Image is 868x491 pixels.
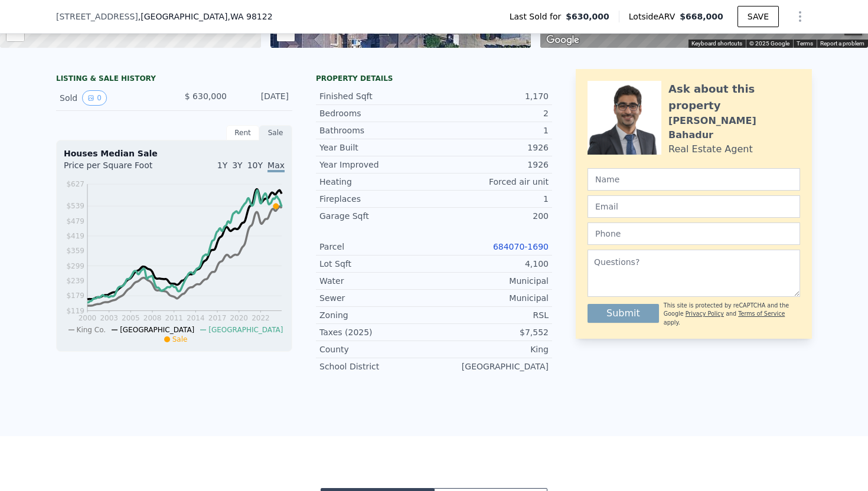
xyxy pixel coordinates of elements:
div: School District [319,361,434,372]
span: Last Sold for [510,11,566,22]
div: $7,552 [434,326,549,338]
div: Year Built [319,142,434,153]
div: Property details [316,74,552,83]
div: Heating [319,176,434,188]
div: Fireplaces [319,193,434,205]
div: 200 [434,210,549,222]
div: Forced air unit [434,176,549,188]
div: Ask about this property [668,81,800,114]
div: 2 [434,107,549,119]
tspan: 2005 [122,314,140,322]
button: Keyboard shortcuts [691,40,742,48]
div: This site is protected by reCAPTCHA and the Google and apply. [664,302,800,327]
div: Parcel [319,241,434,253]
tspan: $179 [66,292,84,300]
div: King [434,343,549,355]
span: [GEOGRAPHIC_DATA] [120,326,194,334]
div: Bedrooms [319,107,434,119]
div: RSL [434,309,549,321]
tspan: 2017 [208,314,227,322]
div: Sold [60,90,165,106]
div: 1926 [434,142,549,153]
a: Privacy Policy [686,310,724,317]
div: 1926 [434,159,549,171]
tspan: $119 [66,307,84,315]
div: Year Improved [319,159,434,171]
span: , [GEOGRAPHIC_DATA] [138,11,273,22]
div: Bathrooms [319,125,434,136]
div: LISTING & SALE HISTORY [56,74,292,86]
a: Open this area in Google Maps (opens a new window) [543,32,582,48]
tspan: 2020 [230,314,248,322]
div: [DATE] [236,90,289,106]
div: Garage Sqft [319,210,434,222]
input: Phone [588,222,800,245]
tspan: $299 [66,262,84,270]
div: Houses Median Sale [64,148,285,159]
span: [GEOGRAPHIC_DATA] [208,326,283,334]
div: Municipal [434,275,549,287]
tspan: 2011 [165,314,183,322]
div: Sewer [319,292,434,304]
input: Name [588,168,800,191]
span: , WA 98122 [227,12,272,21]
span: [STREET_ADDRESS] [56,11,138,22]
span: King Co. [77,326,106,334]
tspan: $419 [66,232,84,240]
div: Rent [226,125,259,140]
tspan: 2008 [143,314,162,322]
div: Real Estate Agent [668,142,753,156]
tspan: 2014 [187,314,205,322]
tspan: $479 [66,217,84,225]
tspan: $539 [66,202,84,210]
span: $ 630,000 [185,91,227,101]
div: County [319,343,434,355]
a: Terms of Service [738,310,785,317]
div: Water [319,275,434,287]
div: [PERSON_NAME] Bahadur [668,114,800,142]
button: Submit [588,304,659,323]
a: Report a problem [820,40,864,47]
span: Sale [172,335,188,343]
div: Price per Square Foot [64,159,174,178]
div: Lot Sqft [319,258,434,270]
span: © 2025 Google [749,40,789,47]
div: [GEOGRAPHIC_DATA] [434,361,549,372]
tspan: 2003 [100,314,118,322]
span: 3Y [232,161,242,170]
tspan: 2000 [79,314,97,322]
input: Email [588,195,800,218]
tspan: 2022 [252,314,270,322]
button: Show Options [788,5,812,28]
div: Finished Sqft [319,90,434,102]
span: $668,000 [680,12,723,21]
div: Zoning [319,309,434,321]
button: View historical data [82,90,107,106]
span: 1Y [217,161,227,170]
div: 4,100 [434,258,549,270]
span: Max [267,161,285,172]
tspan: $627 [66,180,84,188]
img: Google [543,32,582,48]
div: 1,170 [434,90,549,102]
span: $630,000 [566,11,609,22]
span: Lotside ARV [629,11,680,22]
tspan: $239 [66,277,84,285]
div: 1 [434,125,549,136]
button: SAVE [738,6,779,27]
a: Terms (opens in new tab) [797,40,813,47]
a: 684070-1690 [493,242,549,251]
div: Municipal [434,292,549,304]
tspan: $359 [66,247,84,255]
div: 1 [434,193,549,205]
div: Sale [259,125,292,140]
span: 10Y [247,161,263,170]
div: Taxes (2025) [319,326,434,338]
